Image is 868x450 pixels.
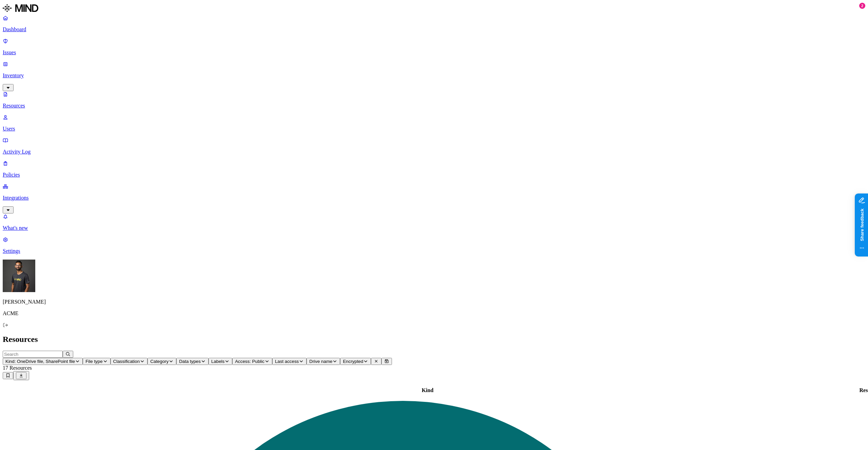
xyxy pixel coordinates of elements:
[3,335,865,344] h2: Resources
[3,195,865,201] p: Integrations
[3,160,865,178] a: Policies
[4,387,851,393] div: Kind
[3,237,865,254] a: Settings
[3,114,865,132] a: Users
[3,26,865,33] p: Dashboard
[3,103,865,109] p: Resources
[3,3,38,14] img: MIND
[150,359,169,364] span: Category
[3,310,865,316] p: ACME
[3,3,865,15] a: MIND
[3,73,865,79] p: Inventory
[3,183,865,212] a: Integrations
[3,38,865,56] a: Issues
[3,137,865,155] a: Activity Log
[3,15,865,33] a: Dashboard
[179,359,201,364] span: Data types
[859,3,865,9] div: 2
[3,172,865,178] p: Policies
[3,351,63,358] input: Search
[3,61,865,90] a: Inventory
[113,359,140,364] span: Classification
[275,359,299,364] span: Last access
[3,260,35,292] img: Amit Cohen
[3,49,865,56] p: Issues
[3,126,865,132] p: Users
[3,91,865,109] a: Resources
[309,359,332,364] span: Drive name
[5,359,75,364] span: Kind: OneDrive file, SharePoint file
[3,213,865,231] a: What's new
[85,359,102,364] span: File type
[3,365,32,371] span: 17 Resources
[3,248,865,254] p: Settings
[211,359,224,364] span: Labels
[3,149,865,155] p: Activity Log
[3,225,865,231] p: What's new
[235,359,264,364] span: Access: Public
[343,359,363,364] span: Encrypted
